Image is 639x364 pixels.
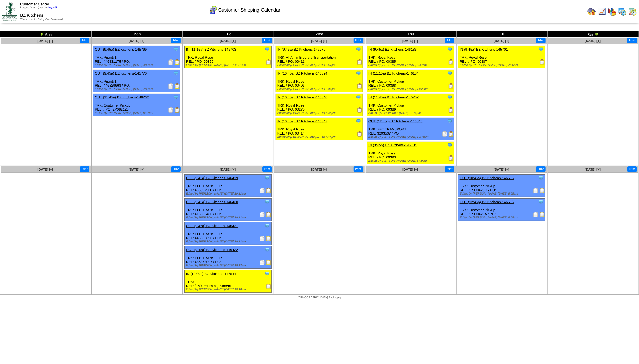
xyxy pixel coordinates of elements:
[186,288,271,291] div: Edited by [PERSON_NAME] [DATE] 10:10pm
[448,131,454,137] img: Bill of Lading
[368,143,417,147] a: IN (3:45p) BZ Kitchens-145704
[185,175,272,197] div: TRK: FFE TRANSPORT REL: 456997900 / PO:
[20,18,63,21] span: Thank You for Being Our Customer!
[262,166,272,172] button: Print
[186,248,238,252] a: OUT (9:45a) BZ Kitchens-146422
[627,166,637,172] button: Print
[402,168,418,171] a: [DATE] [+]
[536,38,546,43] button: Print
[20,2,49,6] span: Customer Center
[447,47,452,52] img: Tooltip
[538,47,544,52] img: Tooltip
[628,7,637,16] img: calendarinout.gif
[447,94,452,100] img: Tooltip
[220,168,236,171] a: [DATE] [+]
[209,6,217,14] img: calendarcustomer.gif
[259,188,265,193] img: Packing Slip
[357,83,363,89] img: Receiving Document
[402,39,418,43] a: [DATE] [+]
[585,39,601,43] a: [DATE] [+]
[129,168,144,171] a: [DATE] [+]
[445,38,454,43] button: Print
[365,31,457,37] td: Thu
[494,168,509,171] a: [DATE] [+]
[587,7,596,16] img: home.gif
[183,31,274,37] td: Tue
[357,131,363,137] img: Receiving Document
[445,166,454,172] button: Print
[494,39,509,43] a: [DATE] [+]
[277,71,327,75] a: IN (10:45a) BZ Kitchens-146324
[368,111,454,115] div: Edited by Acederstrom [DATE] 11:14pm
[540,188,545,193] img: Bill of Lading
[266,284,271,289] img: Receiving Document
[448,83,454,89] img: Receiving Document
[356,70,361,76] img: Tooltip
[367,142,454,164] div: TRK: Royal Rose REL: / PO: 00393
[627,38,637,43] button: Print
[458,46,545,68] div: TRK: Royal Rose REL: / PO: 00387
[173,47,179,52] img: Tooltip
[356,47,361,52] img: Tooltip
[220,39,236,43] a: [DATE] [+]
[173,94,179,100] img: Tooltip
[368,159,454,162] div: Edited by [PERSON_NAME] [DATE] 6:09pm
[608,7,616,16] img: graph.gif
[175,107,180,113] img: Bill of Lading
[458,199,545,221] div: TRK: Customer Pickup REL: ZP090425A / PO:
[80,38,89,43] button: Print
[171,166,181,172] button: Print
[168,59,174,65] img: Packing Slip
[538,199,544,204] img: Tooltip
[368,63,454,67] div: Edited by [PERSON_NAME] [DATE] 5:47pm
[265,175,270,181] img: Tooltip
[311,39,327,43] a: [DATE] [+]
[585,168,601,171] a: [DATE] [+]
[460,47,508,51] a: IN (9:45a) BZ Kitchens-145701
[598,7,606,16] img: line_graph.gif
[171,38,181,43] button: Print
[129,39,144,43] a: [DATE] [+]
[533,212,539,217] img: Packing Slip
[357,59,363,65] img: Receiving Document
[95,47,147,51] a: OUT (9:45a) BZ Kitchens-145769
[354,166,363,172] button: Print
[266,212,271,217] img: Bill of Lading
[368,47,417,51] a: IN (9:45a) BZ Kitchens-146183
[277,63,363,67] div: Edited by [PERSON_NAME] [DATE] 7:57pm
[448,59,454,65] img: Receiving Document
[460,192,545,195] div: Edited by [PERSON_NAME] [DATE] 8:55pm
[540,212,545,217] img: Bill of Lading
[458,175,545,197] div: TRK: Customer Pickup REL: ZP090425C / PO:
[185,46,272,68] div: TRK: Royal Rose REL: / PO: 00390
[185,222,272,245] div: TRK: FFE TRANSPORT REL: 446833893 / PO:
[368,119,423,123] a: OUT (12:45p) BZ Kitchens-146345
[311,168,327,171] span: [DATE] [+]
[93,70,180,92] div: TRK: Priority1 REL: 446829668 / PO:
[540,59,545,65] img: Receiving Document
[356,94,361,100] img: Tooltip
[277,87,363,91] div: Edited by [PERSON_NAME] [DATE] 7:31pm
[533,188,539,193] img: Packing Slip
[37,168,53,171] a: [DATE] [+]
[37,39,53,43] a: [DATE] [+]
[95,71,147,75] a: OUT (9:45a) BZ Kitchens-145770
[20,13,43,18] span: BZ Kitchens
[276,118,363,140] div: TRK: Royal Rose REL: / PO: 00414
[447,142,452,148] img: Tooltip
[274,31,365,37] td: Wed
[277,135,363,139] div: Edited by [PERSON_NAME] [DATE] 7:44pm
[447,70,452,76] img: Tooltip
[20,6,57,9] span: Logged in as Mpreston
[92,31,183,37] td: Mon
[276,94,363,116] div: TRK: Royal Rose REL: / PO: 00270
[185,270,272,293] div: TRK: REL: / PO: return adjustment
[266,260,271,265] img: Bill of Lading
